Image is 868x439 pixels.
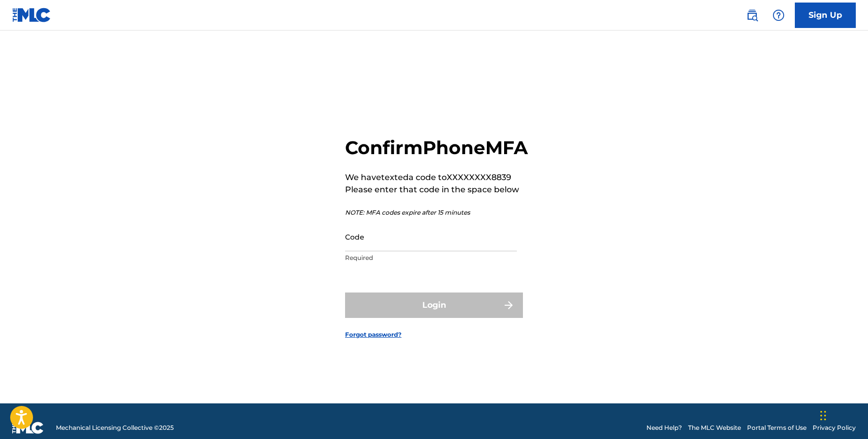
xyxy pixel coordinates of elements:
img: search [746,9,758,21]
img: logo [12,422,44,434]
h2: Confirm Phone MFA [345,136,528,159]
iframe: Chat Widget [817,390,868,439]
a: Public Search [742,5,762,25]
a: Need Help? [646,423,682,432]
div: Drag [820,400,826,431]
img: help [772,9,785,21]
p: We have texted a code to XXXXXXXX8839 [345,171,528,184]
div: Help [768,5,789,25]
a: Portal Terms of Use [747,423,807,432]
p: NOTE: MFA codes expire after 15 minutes [345,208,528,217]
a: The MLC Website [688,423,741,432]
p: Required [345,253,517,262]
a: Forgot password? [345,330,401,339]
img: MLC Logo [12,8,51,22]
span: Mechanical Licensing Collective © 2025 [56,423,174,432]
a: Sign Up [795,3,856,28]
a: Privacy Policy [813,423,856,432]
p: Please enter that code in the space below [345,184,528,196]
